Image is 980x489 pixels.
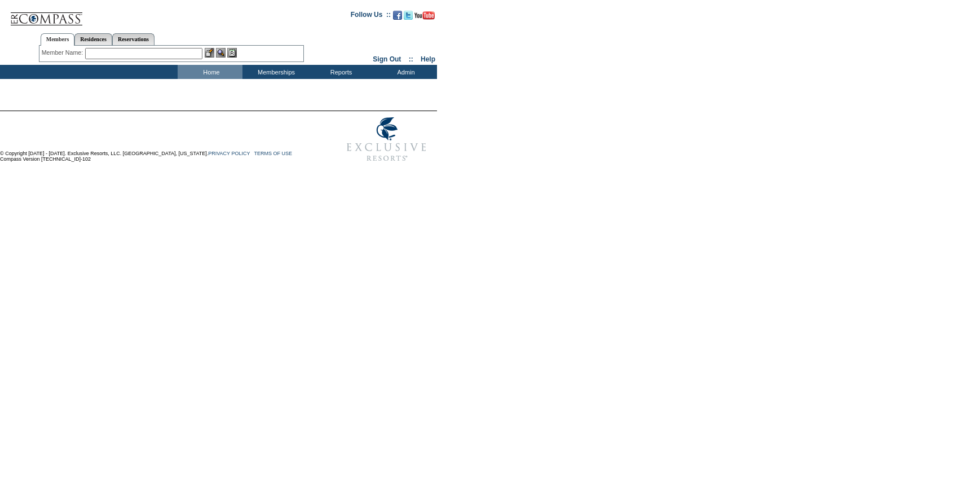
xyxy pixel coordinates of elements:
td: Reports [307,65,372,79]
td: Home [178,65,242,79]
a: Help [421,55,435,63]
img: Become our fan on Facebook [393,11,402,20]
a: Reservations [112,33,154,45]
img: Compass Home [10,3,83,26]
td: Admin [372,65,437,79]
a: Sign Out [373,55,401,63]
a: Residences [74,33,112,45]
a: Become our fan on Facebook [393,14,402,21]
img: b_edit.gif [205,48,214,58]
span: :: [409,55,413,63]
a: TERMS OF USE [254,151,293,156]
a: Subscribe to our YouTube Channel [414,14,435,21]
td: Follow Us :: [351,10,391,23]
img: Follow us on Twitter [404,11,413,20]
img: Reservations [227,48,237,58]
a: PRIVACY POLICY [208,151,250,156]
a: Members [41,33,75,46]
div: Member Name: [42,48,85,58]
img: Subscribe to our YouTube Channel [414,11,435,20]
a: Follow us on Twitter [404,14,413,21]
td: Memberships [242,65,307,79]
img: Exclusive Resorts [336,111,437,168]
img: View [216,48,226,58]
